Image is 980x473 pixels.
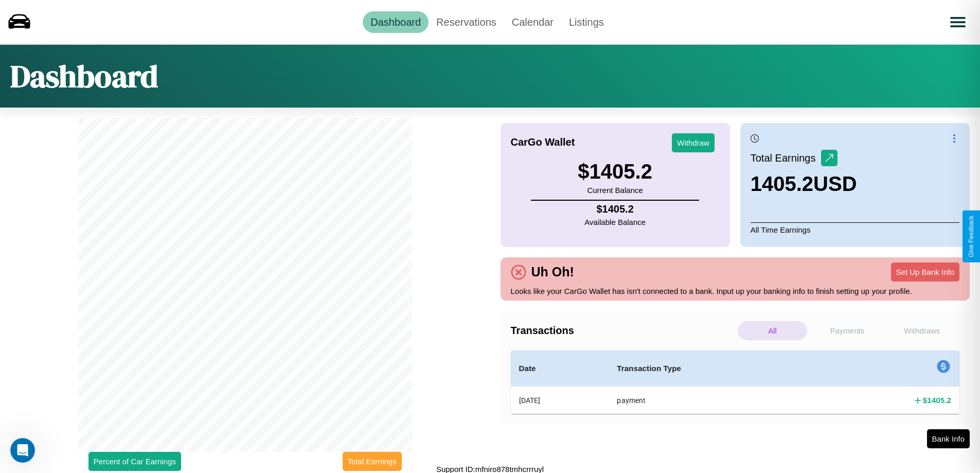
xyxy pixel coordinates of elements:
[927,429,970,448] button: Bank Info
[887,321,957,340] p: Withdraws
[511,387,609,414] th: [DATE]
[923,395,951,406] h4: $ 1405.2
[511,284,960,298] p: Looks like your CarGo Wallet has isn't connected to a bank. Input up your banking info to finish ...
[584,215,646,229] p: Available Balance
[511,351,960,414] table: simple table
[584,203,646,215] h4: $ 1405.2
[10,55,158,97] h1: Dashboard
[891,262,959,282] button: Set Up Bank Info
[511,325,735,337] h4: Transactions
[751,222,959,237] p: All Time Earnings
[751,172,857,196] h3: 1405.2 USD
[812,321,882,340] p: Payments
[363,11,429,33] a: Dashboard
[88,452,181,471] button: Percent of Car Earnings
[578,183,652,197] p: Current Balance
[526,265,579,279] h4: Uh Oh!
[672,133,715,152] button: Withdraw
[943,8,972,37] button: Open menu
[617,362,809,375] h4: Transaction Type
[10,438,35,463] iframe: Intercom live chat
[519,362,601,375] h4: Date
[561,11,612,33] a: Listings
[738,321,807,340] p: All
[429,11,504,33] a: Reservations
[504,11,561,33] a: Calendar
[343,452,402,471] button: Total Earnings
[511,136,575,148] h4: CarGo Wallet
[968,216,975,257] div: Give Feedback
[578,160,652,183] h3: $ 1405.2
[609,387,817,414] th: payment
[751,149,821,167] p: Total Earnings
